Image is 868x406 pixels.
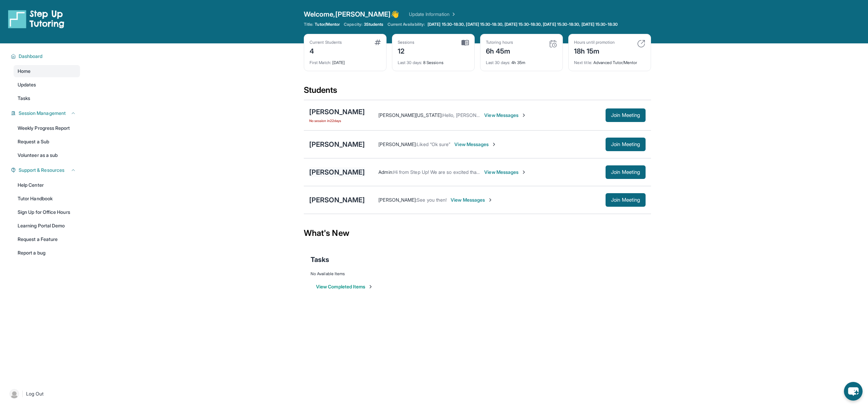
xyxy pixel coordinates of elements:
span: Join Meeting [611,170,640,174]
a: Learning Portal Demo [14,220,80,232]
span: [PERSON_NAME] : [378,141,417,147]
div: 12 [398,45,415,56]
span: Hello, [PERSON_NAME] is taking a break from tutoring right now so I will let you know when she wi... [442,112,679,118]
div: 4 [310,45,342,56]
div: 6h 45m [486,45,513,56]
div: Current Students [310,40,342,45]
button: Join Meeting [606,108,646,122]
a: Tutor Handbook [14,192,80,205]
a: Tasks [14,92,80,104]
span: Support & Resources [19,167,64,174]
a: Volunteer as a sub [14,149,80,161]
span: [PERSON_NAME] : [378,197,417,203]
img: user-img [9,389,19,399]
span: Tasks [18,95,30,102]
div: Sessions [398,40,415,45]
img: Chevron-Right [488,197,493,203]
img: card [637,40,645,48]
img: Chevron-Right [521,113,527,118]
img: card [375,40,381,45]
a: Request a Feature [14,233,80,245]
span: First Match : [310,60,331,65]
a: [DATE] 15:30-18:30, [DATE] 15:30-18:30, [DATE] 15:30-18:30, [DATE] 15:30-18:30, [DATE] 15:30-18:30 [426,22,619,27]
span: Last 30 days : [398,60,422,65]
span: [PERSON_NAME][US_STATE] : [378,112,442,118]
a: Updates [14,79,80,91]
span: See you then! [417,197,447,203]
div: [PERSON_NAME] [309,107,365,117]
div: [DATE] [310,56,381,65]
div: No Available Items [311,271,644,277]
button: Session Management [16,110,76,117]
a: Help Center [14,179,80,191]
span: Welcome, [PERSON_NAME] 👋 [304,9,399,19]
button: chat-button [844,382,863,401]
button: Dashboard [16,53,76,60]
span: Tutor/Mentor [315,22,340,27]
img: Chevron-Right [491,142,497,147]
div: What's New [304,218,651,248]
span: Updates [18,81,36,88]
a: Sign Up for Office Hours [14,206,80,218]
div: [PERSON_NAME] [309,140,365,149]
span: Capacity: [344,22,362,27]
a: Home [14,65,80,77]
span: Current Availability: [388,22,425,27]
span: | [22,390,23,398]
a: Request a Sub [14,136,80,148]
button: Support & Resources [16,167,76,174]
span: View Messages [454,141,497,148]
span: Join Meeting [611,142,640,146]
span: No session in 22 days [309,118,365,123]
div: 4h 35m [486,56,557,65]
a: Report a bug [14,247,80,259]
span: Dashboard [19,53,43,60]
button: Join Meeting [606,165,646,179]
span: Title: [304,22,313,27]
span: Tasks [311,255,329,264]
div: Hours until promotion [574,40,615,45]
span: Home [18,68,31,75]
div: 18h 15m [574,45,615,56]
span: Liked “Ok sure” [417,141,450,147]
span: Session Management [19,110,66,117]
span: Log Out [26,390,44,397]
div: [PERSON_NAME] [309,167,365,177]
span: View Messages [484,169,527,176]
img: logo [8,9,64,28]
img: card [549,40,557,48]
span: Join Meeting [611,198,640,202]
div: Advanced Tutor/Mentor [574,56,645,65]
button: Join Meeting [606,138,646,151]
div: Students [304,85,651,100]
button: View Completed Items [316,283,373,290]
div: [PERSON_NAME] [309,195,365,205]
div: Tutoring hours [486,40,513,45]
span: View Messages [451,197,493,203]
a: Weekly Progress Report [14,122,80,134]
a: Update Information [409,11,456,18]
span: Next title : [574,60,592,65]
img: card [461,40,469,46]
span: Join Meeting [611,113,640,117]
span: [DATE] 15:30-18:30, [DATE] 15:30-18:30, [DATE] 15:30-18:30, [DATE] 15:30-18:30, [DATE] 15:30-18:30 [428,22,618,27]
span: 3 Students [364,22,383,27]
span: View Messages [484,112,527,119]
a: |Log Out [7,386,80,401]
span: Admin : [378,169,393,175]
img: Chevron Right [450,11,456,18]
button: Join Meeting [606,193,646,207]
span: Last 30 days : [486,60,510,65]
div: 8 Sessions [398,56,469,65]
img: Chevron-Right [521,169,527,175]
